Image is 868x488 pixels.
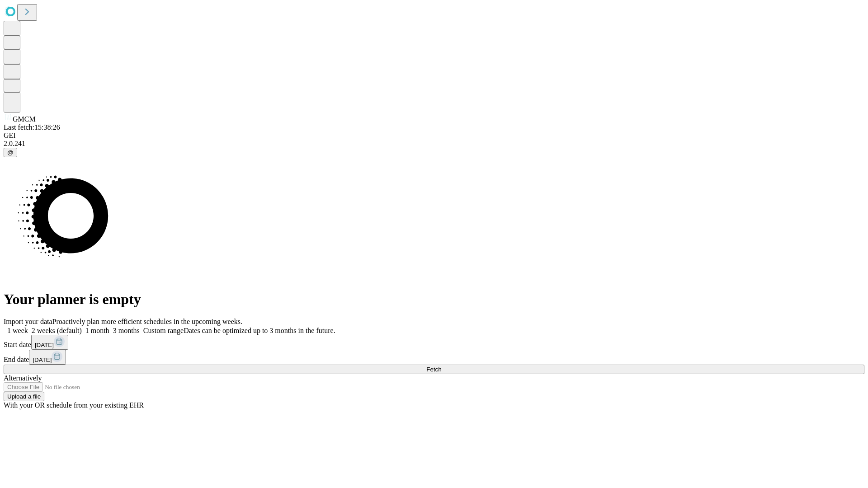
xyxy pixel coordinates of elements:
[32,327,82,334] span: 2 weeks (default)
[29,350,66,365] button: [DATE]
[85,327,109,334] span: 1 month
[4,140,864,148] div: 2.0.241
[4,392,44,401] button: Upload a file
[33,357,52,363] span: [DATE]
[143,327,184,334] span: Custom range
[4,350,864,365] div: End date
[4,131,864,140] div: GEI
[4,365,864,374] button: Fetch
[4,374,42,382] span: Alternatively
[4,148,17,157] button: @
[4,335,864,350] div: Start date
[113,327,140,334] span: 3 months
[13,115,36,123] span: GMCM
[7,149,14,156] span: @
[4,291,864,308] h1: Your planner is empty
[4,123,60,131] span: Last fetch: 15:38:26
[52,318,242,325] span: Proactively plan more efficient schedules in the upcoming weeks.
[35,342,54,348] span: [DATE]
[4,318,52,325] span: Import your data
[4,401,144,409] span: With your OR schedule from your existing EHR
[31,335,68,350] button: [DATE]
[184,327,335,334] span: Dates can be optimized up to 3 months in the future.
[7,327,28,334] span: 1 week
[426,366,441,373] span: Fetch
